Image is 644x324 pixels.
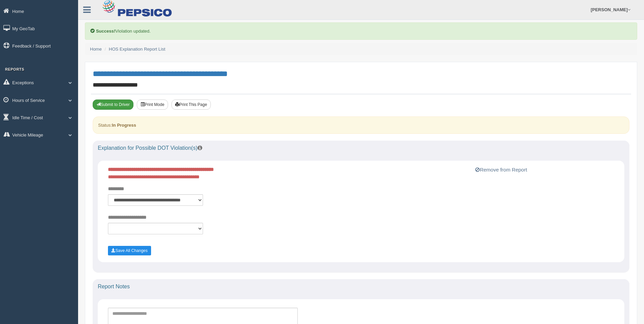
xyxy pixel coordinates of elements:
button: Submit To Driver [93,100,133,110]
button: Print This Page [171,100,211,110]
a: HOS Explanation Report List [109,47,165,52]
div: Status: [93,116,629,134]
div: Violation updated. [85,22,637,40]
strong: In Progress [112,123,136,128]
button: Print Mode [137,100,168,110]
div: Explanation for Possible DOT Violation(s) [93,141,629,156]
button: Remove from Report [473,166,529,174]
div: Report Notes [93,279,629,294]
b: Success! [96,29,115,34]
button: Save [108,246,151,255]
a: Home [90,47,102,52]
